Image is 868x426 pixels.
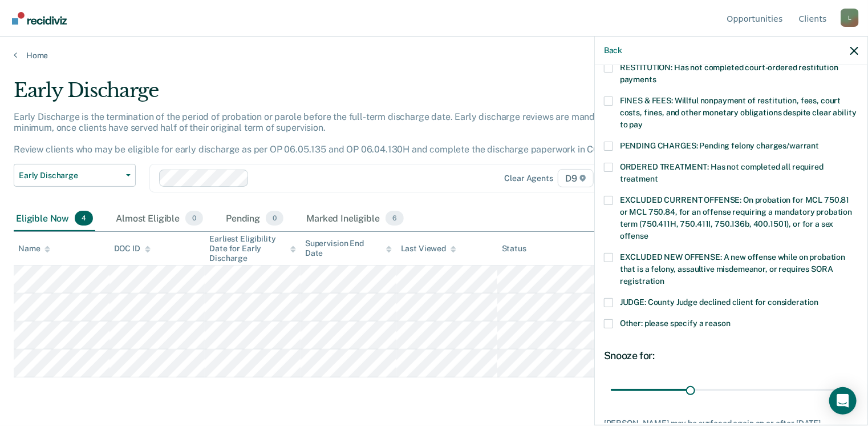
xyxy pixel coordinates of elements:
p: Early Discharge is the termination of the period of probation or parole before the full-term disc... [14,111,627,155]
span: Other: please specify a reason [620,319,731,328]
img: Recidiviz [12,12,67,25]
div: Status [502,244,526,254]
span: EXCLUDED CURRENT OFFENSE: On probation for MCL 750.81 or MCL 750.84, for an offense requiring a m... [620,195,852,240]
div: Name [18,244,50,254]
span: 4 [75,211,93,226]
span: 0 [266,211,283,226]
div: Eligible Now [14,206,95,231]
div: Supervision End Date [305,239,392,258]
button: Profile dropdown button [841,9,859,27]
div: Pending [224,206,286,231]
span: PENDING CHARGES: Pending felony charges/warrant [620,141,819,150]
span: D9 [558,169,594,187]
div: Clear agents [505,174,553,183]
div: DOC ID [114,244,151,254]
div: Snooze for: [604,349,858,362]
button: Back [604,46,622,55]
div: Marked Ineligible [304,206,406,231]
div: Almost Eligible [113,206,205,231]
span: JUDGE: County Judge declined client for consideration [620,298,819,307]
a: Home [14,50,854,61]
div: Open Intercom Messenger [829,387,857,415]
div: Early Discharge [14,79,665,111]
span: ORDERED TREATMENT: Has not completed all required treatment [620,162,824,183]
span: Early Discharge [19,171,121,180]
div: Last Viewed [401,244,456,254]
div: Earliest Eligibility Date for Early Discharge [209,234,296,263]
span: 6 [386,211,404,226]
span: FINES & FEES: Willful nonpayment of restitution, fees, court costs, fines, and other monetary obl... [620,96,857,129]
span: EXCLUDED NEW OFFENSE: A new offense while on probation that is a felony, assaultive misdemeanor, ... [620,252,845,286]
div: L [841,9,859,27]
span: 0 [185,211,203,226]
